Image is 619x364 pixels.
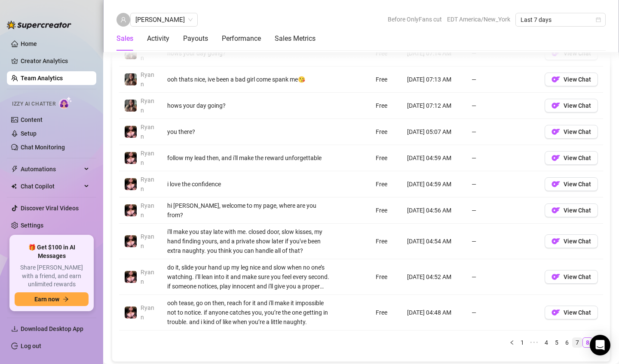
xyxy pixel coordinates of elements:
a: Log out [21,343,41,349]
span: View Chat [564,102,591,109]
a: 1 [518,338,527,347]
span: Ryann [141,269,154,285]
li: 1 [517,337,527,348]
button: OFView Chat [545,99,598,112]
img: AI Chatter [59,97,72,109]
span: Download Desktop App [21,325,83,332]
img: OF [552,237,560,246]
td: — [466,295,539,331]
button: OFView Chat [545,125,598,139]
button: OFView Chat [545,151,598,165]
div: hows your day going? [167,49,331,58]
td: [DATE] 05:07 AM [402,119,466,145]
td: Free [371,171,402,197]
a: Settings [21,222,43,229]
img: OF [552,180,560,188]
button: OFView Chat [545,177,598,191]
button: OFView Chat [545,234,598,248]
li: 7 [572,337,582,348]
span: View Chat [564,207,591,214]
td: [DATE] 07:14 AM [402,40,466,67]
li: Previous 5 Pages [527,337,541,348]
td: — [466,145,539,171]
button: left [507,337,517,348]
img: Ryann [125,126,137,138]
td: [DATE] 04:56 AM [402,197,466,224]
span: Izzy AI Chatter [12,100,55,108]
td: Free [371,259,402,295]
div: hows your day going? [167,101,331,110]
div: Open Intercom Messenger [590,335,610,355]
img: OF [552,127,560,136]
li: 5 [552,337,562,348]
img: Ryann [125,306,137,318]
td: — [466,67,539,93]
span: View Chat [564,128,591,135]
span: Ryann [141,202,154,218]
a: 6 [562,338,572,347]
td: [DATE] 04:59 AM [402,171,466,197]
span: View Chat [564,155,591,161]
div: Payouts [183,33,208,44]
span: Ryann [141,124,154,140]
td: Free [371,119,402,145]
a: OFView Chat [545,157,598,164]
a: OFView Chat [545,311,598,318]
button: OFView Chat [545,203,598,217]
img: Ryann [125,235,137,247]
button: OFView Chat [545,73,598,86]
img: Chat Copilot [11,183,17,189]
a: Team Analytics [21,75,63,82]
td: [DATE] 04:48 AM [402,295,466,331]
span: View Chat [564,76,591,83]
button: OFView Chat [545,306,598,319]
img: OF [552,206,560,215]
span: Ryann [141,233,154,249]
a: OFView Chat [545,52,598,59]
div: i'll make you stay late with me. closed door, slow kisses, my hand finding yours, and a private s... [167,227,331,255]
span: Earn now [34,296,59,303]
span: Share [PERSON_NAME] with a friend, and earn unlimited rewards [15,264,89,289]
div: follow my lead then, and i'll make the reward unforgettable [167,153,331,163]
div: hi [PERSON_NAME], welcome to my page, where are you from? [167,201,331,220]
div: Performance [222,33,261,44]
img: Ryann [125,47,137,59]
td: Free [371,67,402,93]
span: Ryann [141,150,154,166]
img: logo-BBDzfeDw.svg [7,21,71,29]
a: Creator Analytics [21,54,89,68]
div: Sales [116,33,133,44]
a: Content [21,116,43,123]
a: OFView Chat [545,78,598,85]
a: OFView Chat [545,104,598,111]
img: OF [552,273,560,281]
a: Setup [21,130,37,137]
a: OFView Chat [545,209,598,216]
a: 5 [552,338,561,347]
span: Before OnlyFans cut [388,13,442,26]
span: View Chat [564,309,591,316]
img: OF [552,101,560,110]
span: calendar [596,17,601,22]
a: OFView Chat [545,276,598,282]
div: you there? [167,127,331,136]
td: — [466,119,539,145]
td: [DATE] 04:54 AM [402,224,466,259]
a: Discover Viral Videos [21,205,79,212]
span: left [509,340,515,345]
td: Free [371,93,402,119]
td: — [466,171,539,197]
span: Ryann [141,97,154,114]
div: i love the confidence [167,179,331,189]
span: View Chat [564,181,591,188]
span: View Chat [564,50,591,57]
img: Ryann [125,204,137,216]
img: OF [552,49,560,58]
td: — [466,93,539,119]
td: Free [371,40,402,67]
div: Activity [147,33,169,44]
span: EDT America/New_York [447,13,510,26]
a: Chat Monitoring [21,144,65,151]
a: 4 [542,338,551,347]
td: [DATE] 07:13 AM [402,67,466,93]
